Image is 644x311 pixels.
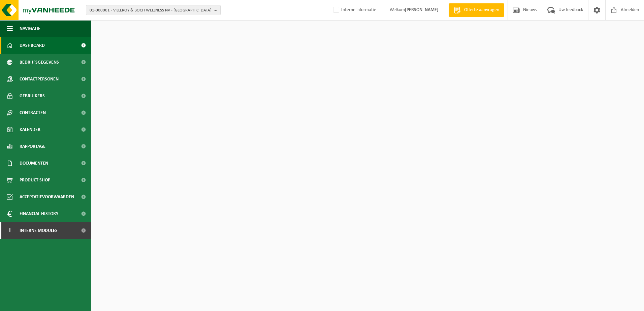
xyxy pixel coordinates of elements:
[20,20,40,37] span: Navigatie
[20,54,59,71] span: Bedrijfsgegevens
[7,222,13,239] span: I
[20,205,58,222] span: Financial History
[86,5,221,15] button: 01-000001 - VILLEROY & BOCH WELLNESS NV - [GEOGRAPHIC_DATA]
[20,172,50,188] span: Product Shop
[20,155,48,172] span: Documenten
[20,37,45,54] span: Dashboard
[20,222,58,239] span: Interne modules
[20,138,45,155] span: Rapportage
[332,5,376,15] label: Interne informatie
[20,88,45,104] span: Gebruikers
[20,121,40,138] span: Kalender
[90,5,212,15] span: 01-000001 - VILLEROY & BOCH WELLNESS NV - [GEOGRAPHIC_DATA]
[405,7,439,12] strong: [PERSON_NAME]
[462,7,501,13] span: Offerte aanvragen
[20,104,46,121] span: Contracten
[449,3,504,17] a: Offerte aanvragen
[20,71,59,88] span: Contactpersonen
[20,188,74,205] span: Acceptatievoorwaarden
